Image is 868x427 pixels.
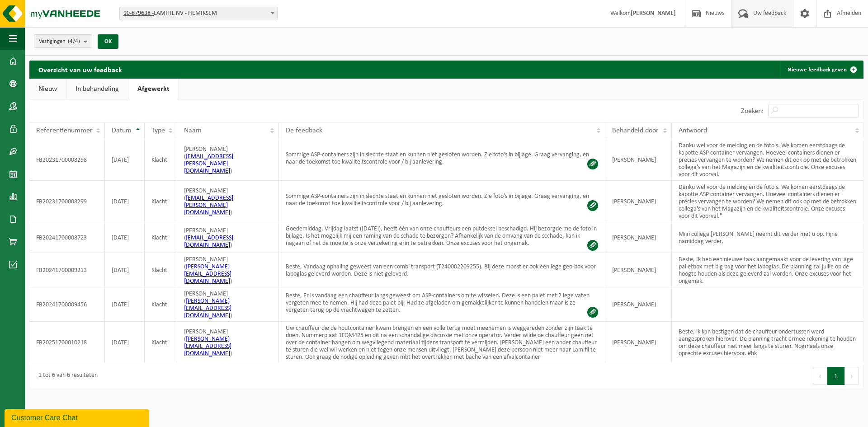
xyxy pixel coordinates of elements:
[145,181,177,222] td: Klacht
[184,195,233,216] a: [EMAIL_ADDRESS][PERSON_NAME][DOMAIN_NAME]
[145,287,177,322] td: Klacht
[184,328,232,357] span: [PERSON_NAME] ( )
[679,127,707,134] span: Antwoord
[120,7,277,20] span: 10-879638 - LAMIFIL NV - HEMIKSEM
[845,367,859,385] button: Next
[29,181,105,222] td: FB20231700008299
[177,139,279,181] td: [PERSON_NAME] ( )
[813,367,827,385] button: Previous
[68,38,80,44] count: (4/4)
[279,253,605,287] td: Beste, Vandaag ophaling geweest van een combi transport (T240002209255). Bij deze moest er ook ee...
[605,181,672,222] td: [PERSON_NAME]
[672,253,864,287] td: Beste, Ik heb een nieuwe taak aangemaakt voor de levering van lage palletbox met big bag voor het...
[29,322,105,363] td: FB20251700010218
[184,263,231,285] a: [PERSON_NAME][EMAIL_ADDRESS][DOMAIN_NAME]
[105,322,145,363] td: [DATE]
[128,79,179,99] a: Afgewerkt
[29,253,105,287] td: FB20241700009213
[286,127,322,134] span: De feedback
[145,139,177,181] td: Klacht
[672,322,864,363] td: Beste, ik kan bestigen dat de chauffeur ondertussen werd aangesproken hierover. De planning trach...
[184,127,202,134] span: Naam
[780,61,863,79] a: Nieuwe feedback geven
[177,253,279,287] td: [PERSON_NAME] ( )
[119,7,278,20] span: 10-879638 - LAMIFIL NV - HEMIKSEM
[279,181,605,222] td: Sommige ASP-containers zijn in slechte staat en kunnen niet gesloten worden. Zie foto's in bijlag...
[672,222,864,253] td: Mijn collega [PERSON_NAME] neemt dit verder met u op. Fijne namiddag verder,
[605,139,672,181] td: [PERSON_NAME]
[184,153,233,174] a: [EMAIL_ADDRESS][PERSON_NAME][DOMAIN_NAME]
[184,235,233,249] a: [EMAIL_ADDRESS][DOMAIN_NAME]
[34,368,98,384] div: 1 tot 6 van 6 resultaten
[29,222,105,253] td: FB20241700008723
[36,127,93,134] span: Referentienummer
[98,34,118,49] button: OK
[145,253,177,287] td: Klacht
[105,139,145,181] td: [DATE]
[279,222,605,253] td: Goedemiddag, Vrijdag laatst ([DATE]), heeft één van onze chauffeurs een putdeksel beschadigd. Hij...
[29,61,131,78] h2: Overzicht van uw feedback
[672,139,864,181] td: Danku wel voor de melding en de foto's. We komen eerstdaags de kapotte ASP container vervangen. H...
[105,181,145,222] td: [DATE]
[112,127,132,134] span: Datum
[29,139,105,181] td: FB20231700008298
[631,10,676,17] strong: [PERSON_NAME]
[5,407,151,427] iframe: chat widget
[672,181,864,222] td: Danku wel voor de melding en de foto's. We komen eerstdaags de kapotte ASP container vervangen. H...
[279,139,605,181] td: Sommige ASP-containers zijn in slechte staat en kunnen niet gesloten worden. Zie foto's in bijlag...
[827,367,845,385] button: 1
[123,10,154,17] tcxspan: Call 10-879638 - via 3CX
[184,336,231,357] a: [PERSON_NAME][EMAIL_ADDRESS][DOMAIN_NAME]
[184,227,233,249] span: [PERSON_NAME] ( )
[177,181,279,222] td: [PERSON_NAME] ( )
[151,127,165,134] span: Type
[105,253,145,287] td: [DATE]
[605,287,672,322] td: [PERSON_NAME]
[105,287,145,322] td: [DATE]
[177,287,279,322] td: [PERSON_NAME] ( )
[741,108,764,115] label: Zoeken:
[145,322,177,363] td: Klacht
[34,34,92,48] button: Vestigingen(4/4)
[184,298,231,319] a: [PERSON_NAME][EMAIL_ADDRESS][DOMAIN_NAME]
[605,322,672,363] td: [PERSON_NAME]
[66,79,128,99] a: In behandeling
[29,287,105,322] td: FB20241700009456
[605,222,672,253] td: [PERSON_NAME]
[612,127,659,134] span: Behandeld door
[279,322,605,363] td: Uw chauffeur die de houtcontainer kwam brengen en een volle terug moet meenemen is weggereden zon...
[279,287,605,322] td: Beste, Er is vandaag een chauffeur langs geweest om ASP-containers om te wisselen. Deze is een pa...
[39,35,80,48] span: Vestigingen
[29,79,66,99] a: Nieuw
[145,222,177,253] td: Klacht
[105,222,145,253] td: [DATE]
[605,253,672,287] td: [PERSON_NAME]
